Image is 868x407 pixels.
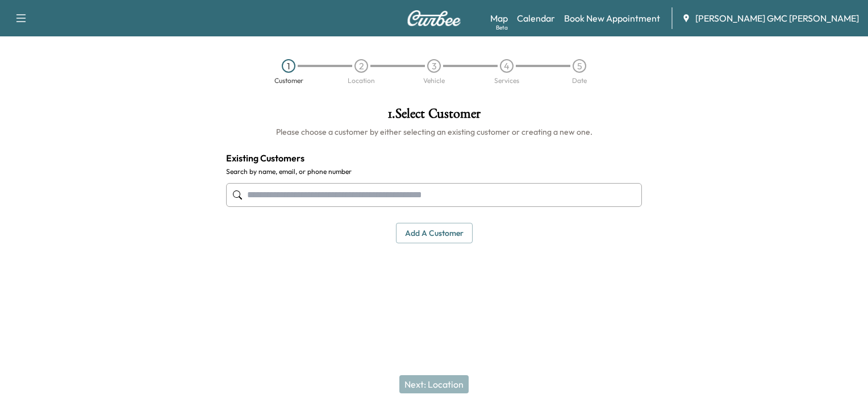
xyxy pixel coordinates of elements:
div: Services [494,77,519,84]
label: Search by name, email, or phone number [226,167,642,176]
span: [PERSON_NAME] GMC [PERSON_NAME] [695,11,859,25]
div: 1 [282,59,295,73]
div: 3 [427,59,441,73]
a: MapBeta [490,11,508,25]
button: Add a customer [396,223,473,244]
div: Date [572,77,587,84]
h6: Please choose a customer by either selecting an existing customer or creating a new one. [226,126,642,138]
img: Curbee Logo [407,10,461,26]
div: Vehicle [423,77,445,84]
h1: 1 . Select Customer [226,107,642,126]
div: 5 [573,59,586,73]
div: 4 [500,59,514,73]
div: 2 [354,59,368,73]
a: Calendar [517,11,555,25]
div: Beta [496,23,508,32]
a: Book New Appointment [564,11,660,25]
div: Location [348,77,375,84]
h4: Existing Customers [226,151,642,165]
div: Customer [274,77,303,84]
